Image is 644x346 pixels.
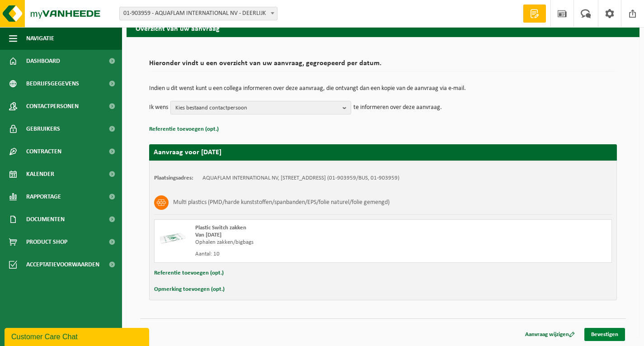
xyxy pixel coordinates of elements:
h2: Overzicht van uw aanvraag [127,19,639,37]
span: Acceptatievoorwaarden [26,253,99,276]
p: Ik wens [149,101,168,114]
span: Documenten [26,208,65,231]
span: Rapportage [26,185,61,208]
span: Kies bestaand contactpersoon [175,101,339,115]
span: Dashboard [26,50,60,72]
h2: Hieronder vindt u een overzicht van uw aanvraag, gegroepeerd per datum. [149,60,617,72]
button: Referentie toevoegen (opt.) [154,267,224,279]
p: Indien u dit wenst kunt u een collega informeren over deze aanvraag, die ontvangt dan een kopie v... [149,85,617,92]
div: Aantal: 10 [195,251,419,258]
span: Kalender [26,163,54,185]
strong: Van [DATE] [195,232,221,238]
span: Contracten [26,140,61,163]
p: te informeren over deze aanvraag. [353,101,442,114]
span: Navigatie [26,27,54,50]
button: Kies bestaand contactpersoon [170,101,351,114]
strong: Plaatsingsadres: [154,175,193,181]
span: 01-903959 - AQUAFLAM INTERNATIONAL NV - DEERLIJK [120,7,277,20]
span: 01-903959 - AQUAFLAM INTERNATIONAL NV - DEERLIJK [119,7,277,20]
span: Product Shop [26,231,67,253]
span: Gebruikers [26,118,60,140]
button: Opmerking toevoegen (opt.) [154,284,225,295]
a: Bevestigen [584,328,625,341]
span: Contactpersonen [26,95,79,118]
div: Ophalen zakken/bigbags [195,239,419,246]
strong: Aanvraag voor [DATE] [154,149,221,156]
iframe: chat widget [5,326,151,346]
span: Plastic Switch zakken [195,225,246,231]
a: Aanvraag wijzigen [518,328,582,341]
img: LP-SK-00500-LPE-16.png [159,224,186,251]
button: Referentie toevoegen (opt.) [149,123,219,135]
h3: Multi plastics (PMD/harde kunststoffen/spanbanden/EPS/folie naturel/folie gemengd) [173,195,390,210]
span: Bedrijfsgegevens [26,72,79,95]
td: AQUAFLAM INTERNATIONAL NV, [STREET_ADDRESS] (01-903959/BUS, 01-903959) [202,175,400,182]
